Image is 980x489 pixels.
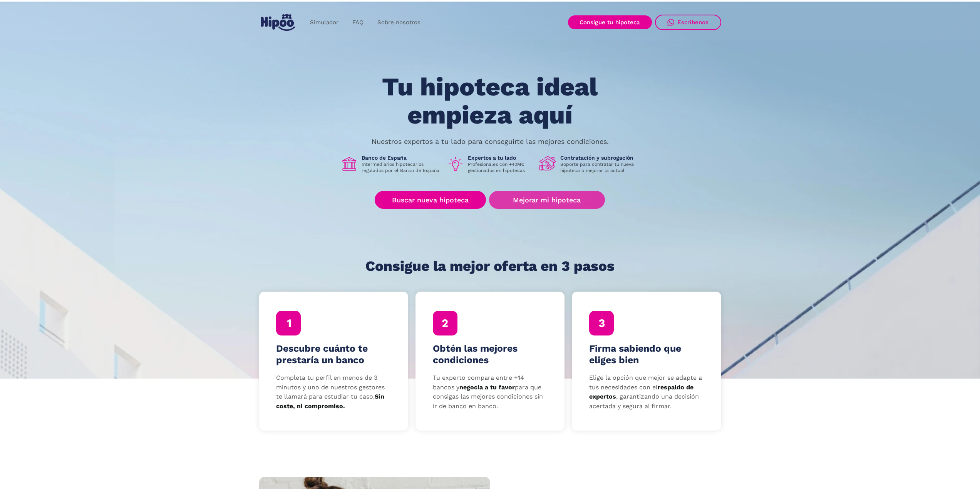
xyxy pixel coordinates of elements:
[560,154,640,161] h1: Contratación y subrogación
[433,373,548,411] p: Tu experto compara entre +14 bancos y para que consigas las mejores condiciones sin ir de banco e...
[589,343,704,366] h4: Firma sabiendo que eliges bien
[303,15,345,30] a: Simulador
[375,191,486,209] a: Buscar nueva hipoteca
[459,384,515,391] strong: negocia a tu favor
[276,393,384,410] strong: Sin coste, ni compromiso.
[677,19,709,26] div: Escríbenos
[365,259,615,274] h1: Consigue la mejor oferta en 3 pasos
[372,139,609,145] p: Nuestros expertos a tu lado para conseguirte las mejores condiciones.
[489,191,605,209] a: Mejorar mi hipoteca
[468,154,533,161] h1: Expertos a tu lado
[568,15,652,29] a: Consigue tu hipoteca
[433,343,548,366] h4: Obtén las mejores condiciones
[276,343,391,366] h4: Descubre cuánto te prestaría un banco
[362,161,441,174] p: Intermediarios hipotecarios regulados por el Banco de España
[560,161,640,174] p: Soporte para contratar tu nueva hipoteca o mejorar la actual
[344,73,636,129] h1: Tu hipoteca ideal empieza aquí
[345,15,370,30] a: FAQ
[259,11,297,34] a: home
[276,373,391,411] p: Completa tu perfil en menos de 3 minutos y uno de nuestros gestores te llamará para estudiar tu c...
[362,154,441,161] h1: Banco de España
[370,15,427,30] a: Sobre nosotros
[589,373,704,411] p: Elige la opción que mejor se adapte a tus necesidades con el , garantizando una decisión acertada...
[468,161,533,174] p: Profesionales con +40M€ gestionados en hipotecas
[655,15,721,30] a: Escríbenos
